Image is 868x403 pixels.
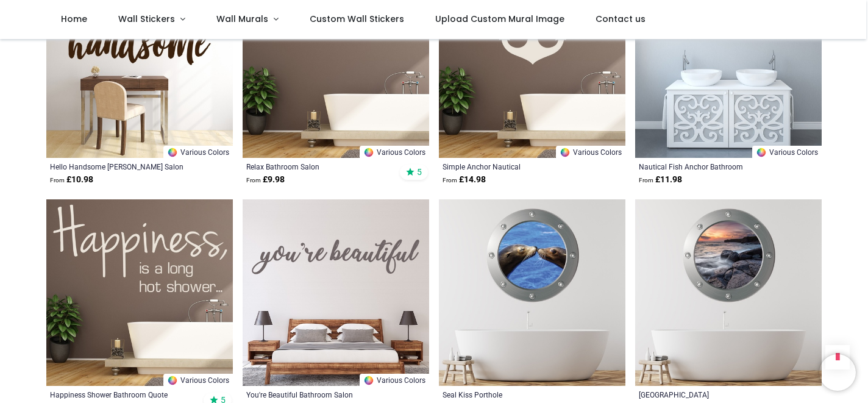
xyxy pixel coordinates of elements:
span: From [50,177,65,184]
span: From [639,177,653,184]
img: Color Wheel [363,147,374,158]
span: Upload Custom Mural Image [435,13,564,25]
a: Various Colors [163,374,233,386]
strong: £ 14.98 [443,174,486,186]
a: Seal Kiss Porthole [443,390,586,399]
img: You're Beautiful Bathroom Salon Wall Sticker [243,199,429,386]
img: Color Wheel [756,147,767,158]
img: Color Wheel [363,375,374,386]
span: Wall Stickers [118,13,175,25]
img: Sunset Shore Porthole Wall Sticker [635,199,822,386]
img: Color Wheel [167,375,178,386]
a: Various Colors [163,146,233,158]
a: Various Colors [360,374,429,386]
span: Custom Wall Stickers [310,13,404,25]
img: Color Wheel [167,147,178,158]
img: Color Wheel [560,147,571,158]
span: From [246,177,261,184]
span: Wall Murals [216,13,268,25]
span: Home [61,13,87,25]
a: Various Colors [556,146,625,158]
a: Relax Bathroom Salon [246,162,390,171]
strong: £ 9.98 [246,174,285,186]
img: Happiness Shower Bathroom Quote Wall Sticker [46,199,233,386]
a: Nautical Fish Anchor Bathroom [639,162,782,171]
a: Simple Anchor Nautical [443,162,586,171]
a: Happiness Shower Bathroom Quote [50,390,193,399]
a: Hello Handsome [PERSON_NAME] Salon [50,162,193,171]
a: [GEOGRAPHIC_DATA] [639,390,782,399]
strong: £ 11.98 [639,174,682,186]
a: You're Beautiful Bathroom Salon [246,390,390,399]
img: Seal Kiss Porthole Wall Sticker [439,199,625,386]
span: From [443,177,457,184]
a: Various Colors [360,146,429,158]
iframe: Brevo live chat [819,354,856,391]
a: Various Colors [752,146,822,158]
span: Contact us [596,13,646,25]
span: 5 [417,166,422,177]
strong: £ 10.98 [50,174,93,186]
